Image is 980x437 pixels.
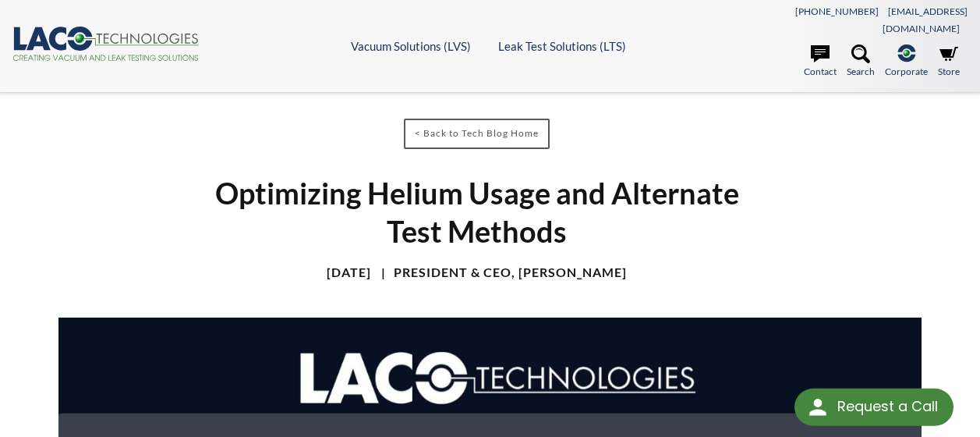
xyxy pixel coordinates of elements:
a: Vacuum Solutions (LVS) [351,39,471,53]
span: Corporate [885,64,928,79]
h4: President & CEO, [PERSON_NAME] [373,265,627,281]
a: [EMAIL_ADDRESS][DOMAIN_NAME] [883,5,968,34]
h1: Optimizing Helium Usage and Alternate Test Methods [189,174,765,251]
img: round button [805,395,830,420]
div: Request a Call [837,389,938,425]
div: Request a Call [794,389,953,426]
h4: [DATE] [327,265,371,281]
a: Contact [804,44,837,79]
a: Search [847,44,875,79]
a: Leak Test Solutions (LTS) [498,39,626,53]
a: < Back to Tech Blog Home [404,119,550,149]
a: Store [938,44,960,79]
a: [PHONE_NUMBER] [795,5,879,17]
